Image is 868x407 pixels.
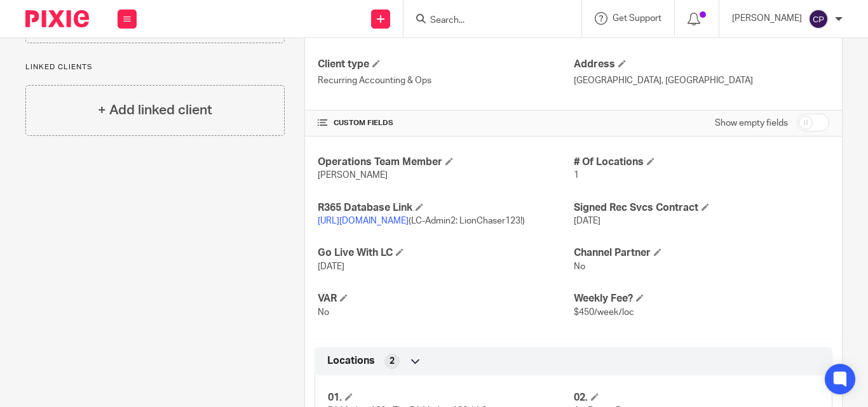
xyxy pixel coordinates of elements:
[574,391,819,404] h4: 02.
[318,292,573,305] h4: VAR
[318,217,409,225] a: [URL][DOMAIN_NAME]
[574,308,634,317] span: $450/week/loc
[574,201,829,215] h4: Signed Rec Svcs Contract
[98,100,212,120] h4: + Add linked client
[318,201,573,215] h4: R365 Database Link
[25,10,89,27] img: Pixie
[318,246,573,260] h4: Go Live With LC
[318,74,573,87] p: Recurring Accounting & Ops
[318,308,329,317] span: No
[574,74,829,87] p: [GEOGRAPHIC_DATA], [GEOGRAPHIC_DATA]
[318,217,525,225] span: (LC-Admin2: LionChaser123!)
[574,171,579,180] span: 1
[613,14,661,23] span: Get Support
[574,217,600,225] span: [DATE]
[318,262,344,271] span: [DATE]
[390,355,395,368] span: 2
[574,58,829,71] h4: Address
[574,156,829,169] h4: # Of Locations
[327,354,375,368] span: Locations
[574,246,829,260] h4: Channel Partner
[318,58,573,71] h4: Client type
[318,118,573,128] h4: CUSTOM FIELDS
[318,156,573,169] h4: Operations Team Member
[328,391,573,404] h4: 01.
[318,171,388,180] span: [PERSON_NAME]
[429,15,543,27] input: Search
[808,9,829,29] img: svg%3E
[574,262,585,271] span: No
[732,12,802,25] p: [PERSON_NAME]
[715,117,788,130] label: Show empty fields
[25,62,285,72] p: Linked clients
[574,292,829,305] h4: Weekly Fee?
